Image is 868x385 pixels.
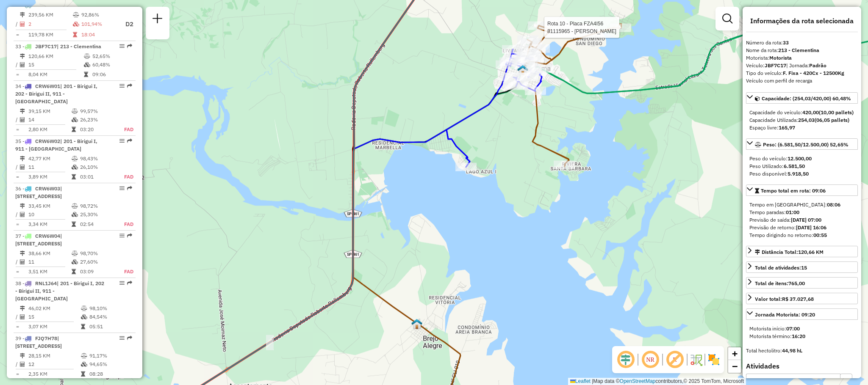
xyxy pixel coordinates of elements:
div: Total hectolitro: [746,347,858,355]
td: 3,34 KM [28,220,71,228]
em: Rota exportada [127,44,132,49]
p: D2 [119,19,133,29]
strong: 00:55 [813,232,827,238]
td: 52,65% [92,52,132,60]
td: 10 [28,210,71,219]
strong: 08:06 [827,201,840,208]
td: / [15,258,19,266]
div: Peso Utilizado: [749,162,854,170]
td: FAD [115,173,134,181]
i: Distância Total [20,156,25,161]
div: Tipo do veículo: [746,69,858,77]
span: CRW6W02 [35,138,60,144]
td: 25,30% [80,210,115,219]
td: = [15,370,19,378]
strong: Padrão [809,62,826,69]
span: Exibir rótulo [665,349,685,370]
td: 84,54% [89,313,132,321]
span: RNL1J64 [35,280,57,286]
td: 09:06 [92,70,132,79]
td: FAD [115,220,134,228]
span: − [732,361,738,371]
td: 27,60% [80,258,115,266]
td: 15 [28,313,80,321]
td: 26,10% [80,163,115,171]
td: 3,07 KM [28,322,80,331]
strong: 01:00 [786,209,799,215]
td: 8,04 KM [28,70,83,79]
td: 03:20 [80,125,115,134]
i: % de utilização do peso [72,251,78,256]
a: Tempo total em rota: 09:06 [746,184,858,196]
strong: (06,05 pallets) [815,117,849,123]
i: % de utilização da cubagem [72,117,78,122]
em: Rota exportada [127,186,132,191]
span: 39 - [15,335,62,349]
td: 08:28 [89,370,132,378]
div: Motorista: [746,54,858,62]
td: 14 [28,115,71,124]
td: 03:09 [80,267,115,276]
em: Opções [119,233,125,238]
td: 26,23% [80,115,115,124]
td: 120,66 KM [28,52,83,60]
span: 38 - [15,280,104,302]
td: = [15,322,19,331]
i: Total de Atividades [20,259,25,264]
div: Tempo dirigindo no retorno: [749,231,854,239]
span: CRW6W04 [35,233,60,239]
td: 3,89 KM [28,173,71,181]
td: 119,78 KM [28,30,72,39]
strong: 33 [783,39,789,46]
i: Total de Atividades [20,165,25,170]
i: Distância Total [20,12,25,17]
span: FJQ7H78 [35,335,57,341]
td: 98,72% [80,202,115,210]
span: Ocultar deslocamento [616,349,636,370]
span: DOD2798 [35,2,58,8]
i: Total de Atividades [20,117,25,122]
td: 12 [28,360,80,368]
td: FAD [115,267,134,276]
span: Total de atividades: [755,264,807,271]
div: Capacidade do veículo: [749,109,854,116]
i: % de utilização do peso [84,54,90,59]
i: Distância Total [20,203,25,209]
td: 2,35 KM [28,370,80,378]
a: Zoom out [728,360,741,373]
img: Exibir/Ocultar setores [707,353,721,366]
td: = [15,125,19,134]
td: / [15,19,19,30]
span: 120,66 KM [798,249,824,255]
i: % de utilização da cubagem [72,212,78,217]
td: 33,45 KM [28,202,71,210]
strong: R$ 37.027,68 [782,296,814,302]
td: 38,66 KM [28,249,71,258]
i: Tempo total em rota [81,324,85,329]
strong: 15 [801,264,807,271]
td: 05:51 [89,322,132,331]
div: Veículo com perfil de recarga [746,77,858,85]
td: 92,86% [81,11,118,19]
span: 32 - [15,2,58,8]
a: Valor total:R$ 37.027,68 [746,293,858,304]
td: 3,51 KM [28,267,71,276]
i: Tempo total em rota [84,72,88,77]
td: / [15,360,19,368]
td: 2,80 KM [28,125,71,134]
div: Total de itens: [755,280,805,287]
td: 98,10% [89,304,132,313]
i: Tempo total em rota [72,269,76,274]
i: % de utilização do peso [81,353,87,358]
i: % de utilização do peso [81,306,87,311]
strong: 254,03 [798,117,815,123]
em: Opções [119,186,125,191]
i: Tempo total em rota [72,174,76,179]
td: FAD [115,125,134,134]
i: Total de Atividades [20,22,25,27]
td: 99,57% [80,107,115,115]
strong: [DATE] 16:06 [796,224,826,231]
i: Total de Atividades [20,314,25,319]
span: Capacidade: (254,03/420,00) 60,48% [762,95,851,102]
strong: 765,00 [788,280,805,286]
